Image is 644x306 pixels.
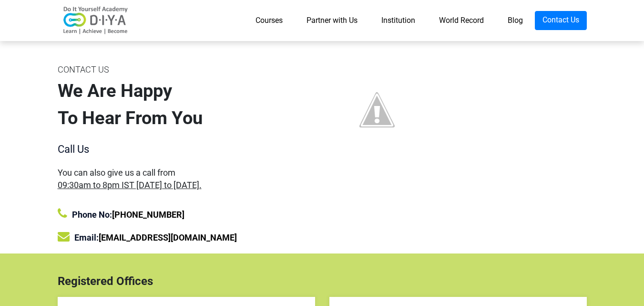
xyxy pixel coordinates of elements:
a: Institution [369,11,427,30]
a: Partner with Us [295,11,369,30]
div: You can also give us a call from [58,167,315,190]
a: World Record [427,11,496,30]
div: CONTACT US [58,62,315,77]
span: 09:30am to 8pm IST [DATE] to [DATE]. [58,180,202,190]
div: We Are Happy To Hear From You [58,77,315,132]
div: Registered Offices [51,273,594,290]
a: [EMAIL_ADDRESS][DOMAIN_NAME] [99,232,237,243]
img: logo-v2.png [58,6,134,35]
a: Contact Us [535,11,587,30]
a: [PHONE_NUMBER] [112,210,184,220]
a: Courses [244,11,295,30]
div: Call Us [58,141,315,157]
div: Phone No: [58,208,315,221]
a: Blog [496,11,535,30]
div: Email: [58,231,315,244]
img: contact%2Bus%2Bimage.jpg [329,62,425,158]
